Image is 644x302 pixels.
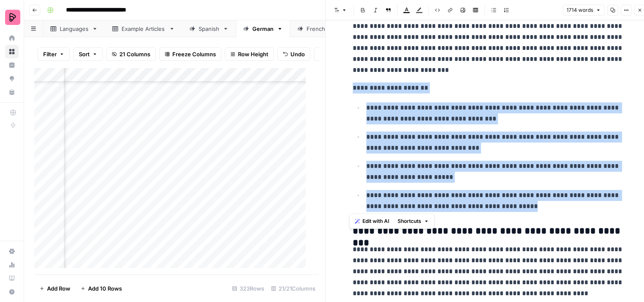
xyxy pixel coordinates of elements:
[5,31,19,45] a: Home
[225,47,274,61] button: Row Height
[172,50,216,58] span: Freeze Columns
[567,6,593,14] span: 1714 words
[290,20,342,37] a: French
[119,50,150,58] span: 21 Columns
[43,20,105,37] a: Languages
[351,216,392,227] button: Edit with AI
[47,284,70,293] span: Add Row
[159,47,221,61] button: Freeze Columns
[5,7,19,28] button: Workspace: Preply
[43,50,57,58] span: Filter
[5,58,19,72] a: Insights
[5,45,19,58] a: Browse
[5,72,19,85] a: Opportunities
[5,285,19,299] button: Help + Support
[563,5,605,16] button: 1714 words
[5,10,20,25] img: Preply Logo
[199,25,219,33] div: Spanish
[105,20,182,37] a: Example Articles
[122,25,166,33] div: Example Articles
[277,47,310,61] button: Undo
[238,50,268,58] span: Row Height
[5,258,19,272] a: Usage
[75,282,127,295] button: Add 10 Rows
[73,47,103,61] button: Sort
[5,272,19,285] a: Learning Hub
[60,25,88,33] div: Languages
[34,282,75,295] button: Add Row
[106,47,156,61] button: 21 Columns
[38,47,70,61] button: Filter
[182,20,236,37] a: Spanish
[236,20,290,37] a: German
[88,284,122,293] span: Add 10 Rows
[307,25,326,33] div: French
[79,50,90,58] span: Sort
[398,217,421,225] span: Shortcuts
[252,25,274,33] div: German
[268,282,319,295] div: 21/21 Columns
[229,282,268,295] div: 323 Rows
[5,85,19,99] a: Your Data
[362,217,389,225] span: Edit with AI
[290,50,305,58] span: Undo
[394,216,432,227] button: Shortcuts
[5,244,19,258] a: Settings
